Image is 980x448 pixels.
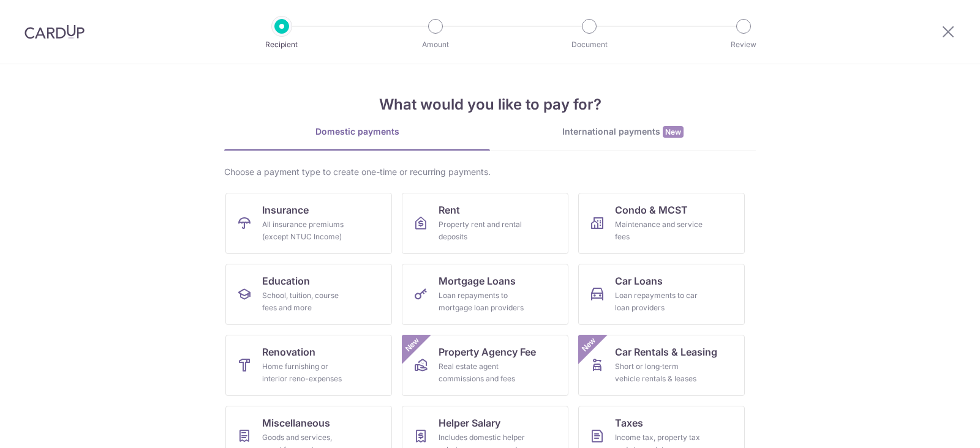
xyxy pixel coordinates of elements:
[615,345,717,359] span: Car Rentals & Leasing
[439,289,527,314] div: Loan repayments to mortgage loan providers
[225,193,392,254] a: InsuranceAll insurance premiums (except NTUC Income)
[402,335,423,355] span: New
[262,345,315,359] span: Renovation
[224,166,756,178] div: Choose a payment type to create one-time or recurring payments.
[578,264,745,325] a: Car LoansLoan repayments to car loan providers
[544,39,635,51] p: Document
[402,264,568,325] a: Mortgage LoansLoan repayments to mortgage loan providers
[578,335,745,396] a: Car Rentals & LeasingShort or long‑term vehicle rentals & leasesNew
[262,289,350,314] div: School, tuition, course fees and more
[615,360,703,385] div: Short or long‑term vehicle rentals & leases
[698,39,789,51] p: Review
[390,39,481,51] p: Amount
[439,360,527,385] div: Real estate agent commissions and fees
[262,416,330,430] span: Miscellaneous
[439,416,500,430] span: Helper Salary
[262,218,350,243] div: All insurance premiums (except NTUC Income)
[24,24,85,39] img: CardUp
[224,94,756,116] h4: What would you like to pay for?
[236,39,327,51] p: Recipient
[402,335,568,396] a: Property Agency FeeReal estate agent commissions and feesNew
[402,193,568,254] a: RentProperty rent and rental deposits
[224,125,490,138] div: Domestic payments
[262,360,350,385] div: Home furnishing or interior reno-expenses
[262,203,309,217] span: Insurance
[615,416,643,430] span: Taxes
[439,218,527,243] div: Property rent and rental deposits
[663,126,684,138] span: New
[439,203,460,217] span: Rent
[578,193,745,254] a: Condo & MCSTMaintenance and service fees
[439,274,516,288] span: Mortgage Loans
[439,345,536,359] span: Property Agency Fee
[225,264,392,325] a: EducationSchool, tuition, course fees and more
[615,274,663,288] span: Car Loans
[615,289,703,314] div: Loan repayments to car loan providers
[615,203,688,217] span: Condo & MCST
[225,335,392,396] a: RenovationHome furnishing or interior reno-expenses
[262,274,310,288] span: Education
[615,218,703,243] div: Maintenance and service fees
[490,125,756,138] div: International payments
[579,335,599,355] span: New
